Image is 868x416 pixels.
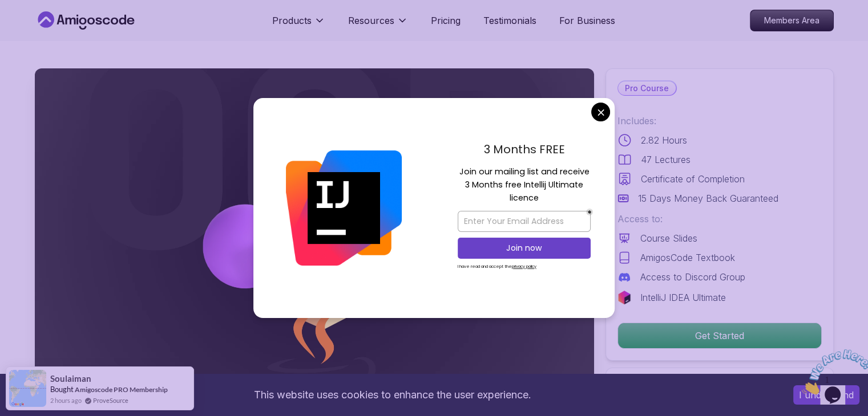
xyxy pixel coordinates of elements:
[640,270,745,284] p: Access to Discord Group
[750,10,833,31] p: Members Area
[793,385,859,405] button: Accept cookies
[559,14,615,27] a: For Business
[640,231,697,245] p: Course Slides
[9,382,776,407] div: This website uses cookies to enhance the user experience.
[348,14,394,27] p: Resources
[9,370,46,407] img: provesource social proof notification image
[272,14,312,27] p: Products
[640,251,735,264] p: AmigosCode Textbook
[618,323,821,348] p: Get Started
[617,291,631,304] img: jetbrains logo
[638,191,778,205] p: 15 Days Money Back Guaranteed
[93,395,128,405] a: ProveSource
[483,14,536,27] a: Testimonials
[50,395,82,405] span: 2 hours ago
[641,153,691,166] p: 47 Lectures
[617,323,822,349] button: Get Started
[641,133,687,147] p: 2.82 Hours
[640,291,726,304] p: IntelliJ IDEA Ultimate
[617,212,822,226] p: Access to:
[641,172,745,186] p: Certificate of Completion
[272,14,325,36] button: Products
[75,385,168,394] a: Amigoscode PRO Membership
[431,14,461,27] a: Pricing
[35,68,594,382] img: java-object-oriented-programming_thumbnail
[348,14,408,36] button: Resources
[50,385,74,394] span: Bought
[750,10,834,31] a: Members Area
[5,5,75,50] img: Chat attention grabber
[50,374,91,384] span: soulaiman
[5,5,9,14] span: 1
[617,114,822,128] p: Includes:
[618,81,676,95] p: Pro Course
[797,345,868,399] iframe: chat widget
